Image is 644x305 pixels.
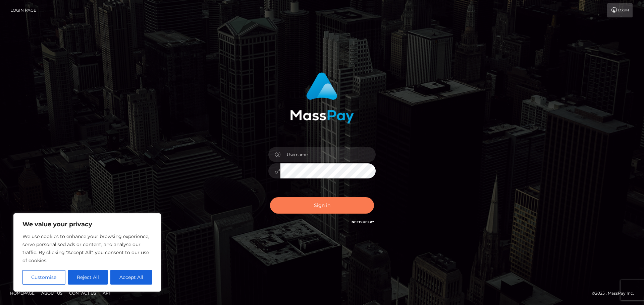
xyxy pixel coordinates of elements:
[270,197,374,214] button: Sign in
[110,270,152,285] button: Accept All
[22,270,65,285] button: Customise
[607,3,633,17] a: Login
[280,147,376,162] input: Username...
[66,288,99,298] a: Contact Us
[22,232,152,264] p: We use cookies to enhance your browsing experience, serve personalised ads or content, and analys...
[290,72,354,124] img: MassPay Login
[592,290,639,297] div: © 2025 , MassPay Inc.
[22,220,152,228] p: We value your privacy
[7,288,37,298] a: Homepage
[10,3,36,17] a: Login Page
[13,213,161,292] div: We value your privacy
[39,288,65,298] a: About Us
[100,288,113,298] a: API
[352,220,374,224] a: Need Help?
[68,270,108,285] button: Reject All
